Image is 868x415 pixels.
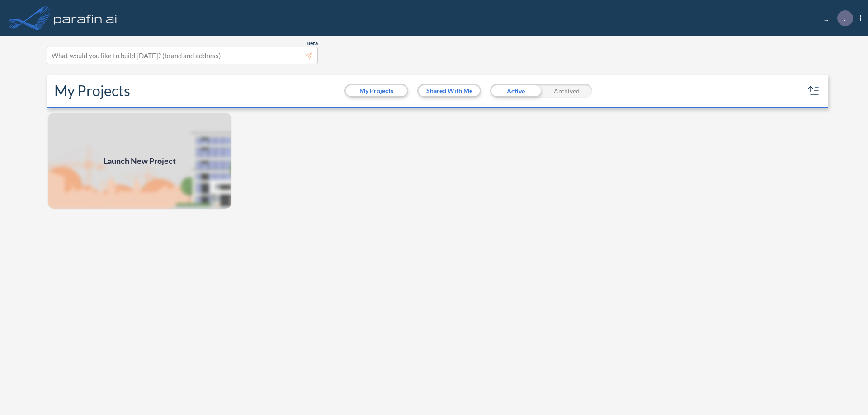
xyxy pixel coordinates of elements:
[104,155,176,167] span: Launch New Project
[844,14,846,22] p: .
[52,9,119,27] img: logo
[54,82,130,99] h2: My Projects
[807,84,821,98] button: sort
[47,112,232,210] img: add
[419,85,480,96] button: Shared With Me
[307,40,318,47] span: Beta
[541,84,592,98] div: Archived
[490,84,541,98] div: Active
[811,10,861,26] div: ...
[47,112,232,210] a: Launch New Project
[346,85,407,96] button: My Projects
